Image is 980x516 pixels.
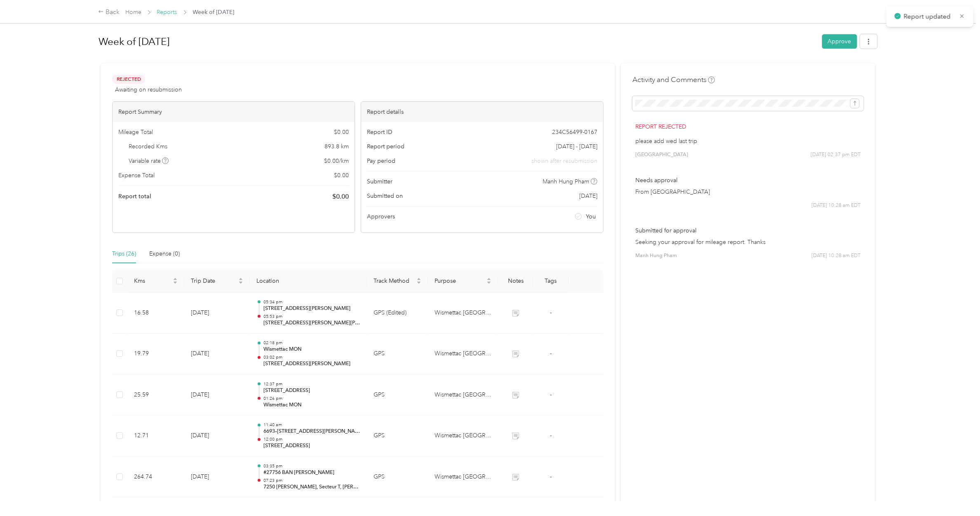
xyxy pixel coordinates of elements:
[263,428,360,435] p: 6693–[STREET_ADDRESS][PERSON_NAME]
[127,270,185,293] th: Kms
[635,122,861,131] p: Report rejected
[125,9,141,16] a: Home
[367,375,428,416] td: GPS
[173,280,178,285] span: caret-down
[263,396,360,401] p: 01:26 pm
[367,457,428,498] td: GPS
[184,333,250,375] td: [DATE]
[113,102,355,122] div: Report Summary
[263,442,360,450] p: [STREET_ADDRESS]
[374,277,415,284] span: Track Method
[127,415,185,457] td: 12.71
[99,32,816,52] h1: Week of August 25 2025
[531,157,597,165] span: shown after resubmission
[416,277,421,281] span: caret-up
[416,280,421,285] span: caret-down
[118,192,151,201] span: Report total
[428,293,498,334] td: Wismettac Canada
[361,102,603,122] div: Report details
[904,12,953,22] p: Report updated
[635,176,861,185] p: Needs approval
[334,171,349,180] span: $ 0.00
[324,157,349,165] span: $ 0.00 / km
[367,142,404,151] span: Report period
[367,128,392,136] span: Report ID
[263,305,360,312] p: [STREET_ADDRESS][PERSON_NAME]
[263,299,360,305] p: 05:34 pm
[579,192,597,200] span: [DATE]
[635,226,861,235] p: Submitted for approval
[428,457,498,498] td: Wismettac Canada
[428,415,498,457] td: Wismettac Canada
[184,375,250,416] td: [DATE]
[324,142,349,151] span: 893.8 km
[486,277,491,281] span: caret-up
[435,277,485,284] span: Purpose
[263,346,360,353] p: Wismettac MON
[263,387,360,394] p: [STREET_ADDRESS]
[127,375,185,416] td: 25.59
[98,7,120,17] div: Back
[263,354,360,360] p: 03:02 pm
[263,436,360,442] p: 12:00 pm
[263,314,360,319] p: 05:53 pm
[635,188,861,196] p: From [GEOGRAPHIC_DATA]
[263,340,360,346] p: 02:18 pm
[134,277,172,284] span: Kms
[263,483,360,491] p: 7250 [PERSON_NAME], Secteur T, [PERSON_NAME], [GEOGRAPHIC_DATA]
[193,8,235,16] span: Week of [DATE]
[550,350,552,357] span: -
[556,142,597,151] span: [DATE] - [DATE]
[486,280,491,285] span: caret-down
[632,75,715,85] h4: Activity and Comments
[263,478,360,483] p: 07:23 pm
[552,128,597,136] span: 234C56499-0167
[184,270,250,293] th: Trip Date
[127,457,185,498] td: 264.74
[811,151,861,159] span: [DATE] 02:37 pm EDT
[428,375,498,416] td: Wismettac Canada
[367,293,428,334] td: GPS (Edited)
[263,360,360,368] p: [STREET_ADDRESS][PERSON_NAME]
[118,128,153,136] span: Mileage Total
[127,293,185,334] td: 16.58
[118,171,155,180] span: Expense Total
[112,249,136,258] div: Trips (26)
[586,212,596,221] span: You
[238,277,243,281] span: caret-up
[428,270,498,293] th: Purpose
[334,128,349,136] span: $ 0.00
[367,177,392,186] span: Submitter
[934,470,980,516] iframe: Everlance-gr Chat Button Frame
[550,432,552,439] span: -
[428,333,498,375] td: Wismettac Canada
[367,270,428,293] th: Track Method
[550,391,552,398] span: -
[173,277,178,281] span: caret-up
[263,319,360,327] p: [STREET_ADDRESS][PERSON_NAME][PERSON_NAME]
[822,34,857,49] button: Approve
[127,333,185,375] td: 19.79
[184,293,250,334] td: [DATE]
[635,137,861,145] p: please add wed last trip
[263,469,360,476] p: #27756 BAN [PERSON_NAME]
[263,422,360,428] p: 11:40 am
[263,401,360,409] p: Wismettac MON
[635,252,677,260] span: Manh Hung Pham
[367,192,403,200] span: Submitted on
[263,463,360,469] p: 03:35 pm
[129,157,169,165] span: Variable rate
[635,238,861,246] p: Seeking your approval for mileage report. Thanks
[129,142,167,151] span: Recorded Kms
[543,177,589,186] span: Manh Hung Pham
[812,252,861,260] span: [DATE] 10:28 am EDT
[184,457,250,498] td: [DATE]
[550,473,552,480] span: -
[157,9,177,16] a: Reports
[149,249,180,258] div: Expense (0)
[635,151,688,159] span: [GEOGRAPHIC_DATA]
[112,75,145,84] span: Rejected
[263,381,360,387] p: 12:37 pm
[367,415,428,457] td: GPS
[332,192,349,202] span: $ 0.00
